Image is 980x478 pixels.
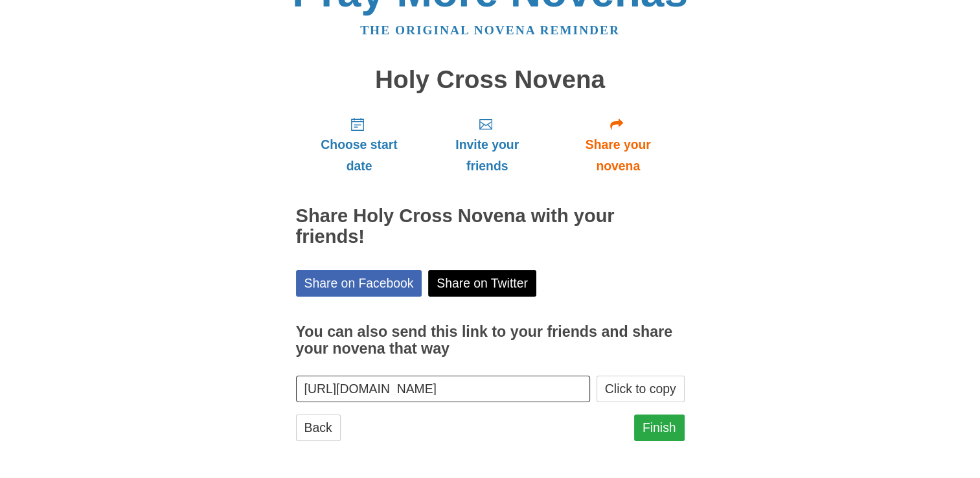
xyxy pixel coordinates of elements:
[296,270,422,297] a: Share on Facebook
[552,106,685,183] a: Share your novena
[296,415,341,441] a: Back
[296,206,685,247] h2: Share Holy Cross Novena with your friends!
[435,134,538,177] span: Invite your friends
[296,66,685,94] h1: Holy Cross Novena
[309,134,410,177] span: Choose start date
[634,415,685,441] a: Finish
[422,106,551,183] a: Invite your friends
[428,270,536,297] a: Share on Twitter
[296,106,423,183] a: Choose start date
[597,376,685,402] button: Click to copy
[565,134,672,177] span: Share your novena
[360,23,620,37] a: The original novena reminder
[296,324,685,357] h3: You can also send this link to your friends and share your novena that way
